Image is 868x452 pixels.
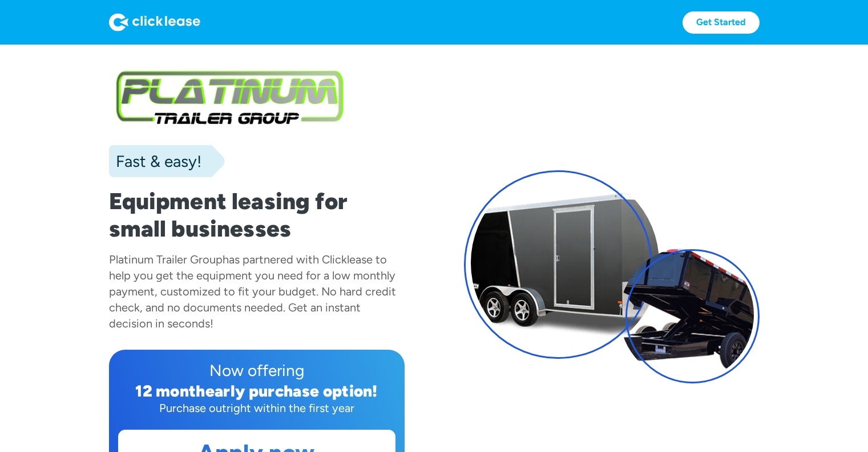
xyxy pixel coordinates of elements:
div: Purchase outright within the first year [118,400,395,416]
div: Platinum Trailer Group [109,253,223,266]
div: Fast & easy! [109,150,201,173]
a: Get Started [683,11,760,34]
div: Now offering [118,359,395,382]
h1: Equipment leasing for small businesses [109,187,405,242]
div: 12 month [135,381,205,401]
div: has partnered with Clicklease to help you get the equipment you need for a low monthly payment, c... [109,253,396,330]
div: early purchase option! [205,381,378,401]
img: Logo [109,13,200,31]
